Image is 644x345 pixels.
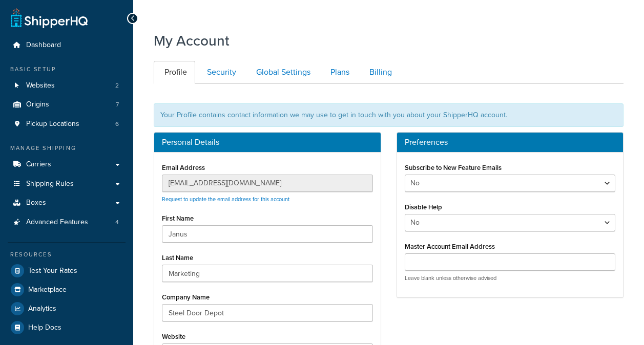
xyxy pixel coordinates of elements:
span: 7 [116,100,119,109]
a: Security [196,61,244,84]
label: Master Account Email Address [405,243,495,250]
a: Boxes [8,193,126,212]
label: Disable Help [405,203,442,211]
div: Your Profile contains contact information we may use to get in touch with you about your ShipperH... [154,103,624,127]
li: Origins [8,95,126,114]
li: Advanced Features [8,213,126,232]
a: Dashboard [8,36,126,55]
span: Origins [26,100,49,109]
h3: Preferences [405,138,616,147]
div: Resources [8,250,126,259]
a: Plans [320,61,358,84]
span: Boxes [26,199,46,207]
li: Pickup Locations [8,115,126,134]
h1: My Account [154,31,230,51]
a: Help Docs [8,318,126,337]
h3: Personal Details [162,138,373,147]
span: Carriers [26,160,51,169]
div: Basic Setup [8,65,126,74]
span: Analytics [28,305,56,313]
span: Shipping Rules [26,180,74,188]
label: Company Name [162,293,210,301]
label: Website [162,333,185,340]
span: Advanced Features [26,218,88,227]
a: Shipping Rules [8,175,126,193]
span: 6 [115,120,119,128]
a: Global Settings [245,61,319,84]
span: Help Docs [28,324,61,332]
a: Marketplace [8,281,126,299]
a: Carriers [8,155,126,174]
label: Email Address [162,164,205,171]
a: Pickup Locations 6 [8,115,126,134]
span: Marketplace [28,286,67,294]
label: First Name [162,214,194,222]
a: Test Your Rates [8,262,126,280]
p: Leave blank unless otherwise advised [405,274,616,282]
a: Websites 2 [8,76,126,95]
label: Last Name [162,254,193,262]
span: 4 [115,218,119,227]
span: Test Your Rates [28,267,77,275]
a: ShipperHQ Home [11,8,88,28]
label: Subscribe to New Feature Emails [405,164,502,171]
a: Analytics [8,299,126,318]
a: Advanced Features 4 [8,213,126,232]
a: Request to update the email address for this account [162,195,289,203]
a: Profile [154,61,195,84]
li: Websites [8,76,126,95]
span: Websites [26,81,55,90]
a: Billing [359,61,400,84]
span: 2 [115,81,119,90]
span: Pickup Locations [26,120,79,128]
span: Dashboard [26,41,61,50]
a: Origins 7 [8,95,126,114]
div: Manage Shipping [8,144,126,153]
